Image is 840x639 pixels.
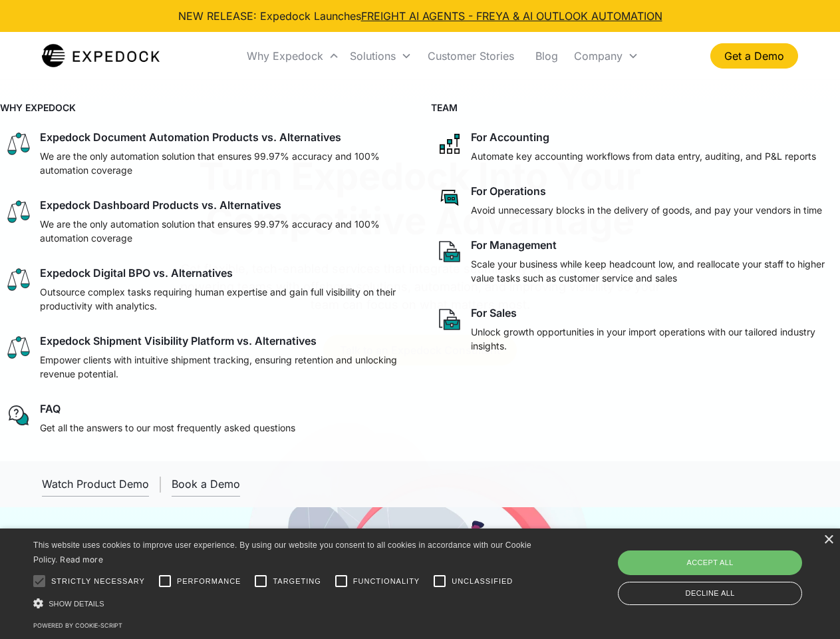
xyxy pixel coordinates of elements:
a: FREIGHT AI AGENTS - FREYA & AI OUTLOOK AUTOMATION [361,9,662,23]
div: NEW RELEASE: Expedock Launches [178,8,662,24]
p: Unlock growth opportunities in your import operations with our tailored industry insights. [471,325,835,353]
span: Targeting [273,576,321,587]
div: Expedock Digital BPO vs. Alternatives [40,266,233,280]
span: Performance [177,576,241,587]
div: FAQ [40,402,61,415]
iframe: Chat Widget [619,495,840,639]
img: network like icon [436,130,463,157]
span: This website uses cookies to improve user experience. By using our website you consent to all coo... [33,540,531,565]
div: For Sales [471,306,517,319]
p: Get all the answers to our most frequently asked questions [40,421,295,435]
a: Book a Demo [172,472,240,497]
img: paper and bag icon [436,238,463,265]
div: Watch Product Demo [42,477,149,491]
p: Outsource complex tasks requiring human expertise and gain full visibility on their productivity ... [40,285,404,313]
a: Read more [60,554,103,564]
div: For Management [471,238,557,252]
a: home [42,43,160,69]
div: Company [574,49,623,63]
p: Avoid unnecessary blocks in the delivery of goods, and pay your vendors in time [471,203,822,217]
span: Unclassified [452,576,513,587]
img: paper and bag icon [436,306,463,333]
a: Powered by cookie-script [33,622,122,629]
img: scale icon [5,334,32,361]
div: Why Expedock [241,33,345,79]
div: Company [569,33,644,79]
a: Get a Demo [710,43,798,69]
a: Blog [525,33,569,79]
div: Book a Demo [172,477,240,491]
div: Expedock Shipment Visibility Platform vs. Alternatives [40,334,317,347]
div: Show details [33,596,536,610]
p: Automate key accounting workflows from data entry, auditing, and P&L reports [471,149,816,163]
img: scale icon [5,266,32,293]
a: open lightbox [42,472,149,497]
img: scale icon [5,198,32,225]
div: Expedock Dashboard Products vs. Alternatives [40,198,281,212]
p: Empower clients with intuitive shipment tracking, ensuring retention and unlocking revenue potent... [40,353,404,381]
img: scale icon [5,130,32,157]
div: Solutions [345,33,417,79]
a: Customer Stories [417,33,525,79]
div: Expedock Document Automation Products vs. Alternatives [40,130,341,144]
div: For Operations [471,184,546,198]
p: We are the only automation solution that ensures 99.97% accuracy and 100% automation coverage [40,217,404,245]
p: Scale your business while keep headcount low, and reallocate your staff to higher value tasks suc... [471,257,835,285]
img: Expedock Logo [42,43,160,69]
p: We are the only automation solution that ensures 99.97% accuracy and 100% automation coverage [40,149,404,177]
div: Why Expedock [247,49,323,63]
div: Solutions [350,49,396,63]
div: For Accounting [471,130,549,144]
span: Strictly necessary [51,576,145,587]
img: regular chat bubble icon [5,402,32,429]
span: Functionality [353,576,420,587]
img: rectangular chat bubble icon [436,184,463,211]
span: Show details [49,600,104,608]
